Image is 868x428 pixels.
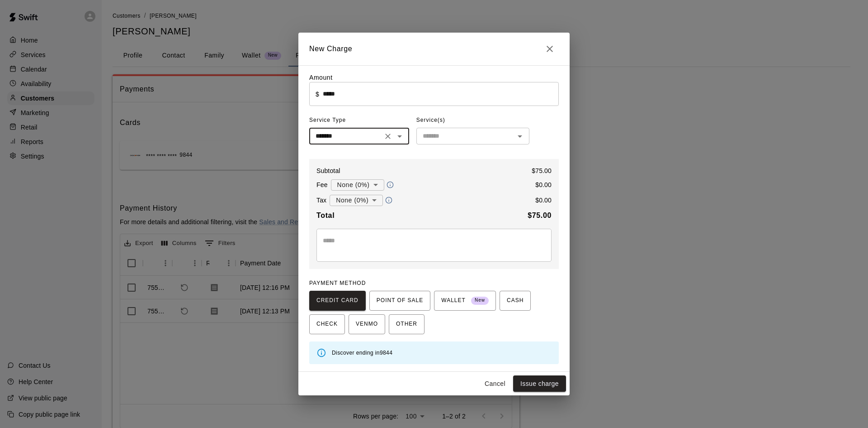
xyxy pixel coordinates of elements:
[356,317,378,332] span: VENMO
[535,196,552,205] p: $ 0.00
[441,293,489,308] span: WALLET
[309,280,366,286] span: PAYMENT METHOD
[528,212,552,219] b: $ 75.00
[535,180,552,189] p: $ 0.00
[316,196,326,205] p: Tax
[316,293,359,308] span: CREDIT CARD
[471,294,489,307] span: New
[298,33,570,65] h2: New Charge
[369,291,430,311] button: POINT OF SALE
[541,40,559,58] button: Close
[416,113,445,128] span: Service(s)
[330,192,383,209] div: None (0%)
[377,293,423,308] span: POINT OF SALE
[331,177,384,193] div: None (0%)
[507,293,524,308] span: CASH
[396,317,417,332] span: OTHER
[309,113,409,128] span: Service Type
[316,166,340,175] p: Subtotal
[309,291,366,311] button: CREDIT CARD
[500,291,531,311] button: CASH
[532,166,552,175] p: $ 75.00
[309,74,333,81] label: Amount
[434,291,496,311] button: WALLET New
[316,90,319,99] p: $
[349,314,385,334] button: VENMO
[309,314,345,334] button: CHECK
[481,375,509,392] button: Cancel
[382,130,394,143] button: Clear
[316,180,328,189] p: Fee
[332,350,392,356] span: Discover ending in 9844
[389,314,425,334] button: OTHER
[316,212,335,219] b: Total
[514,130,526,143] button: Open
[513,375,566,392] button: Issue charge
[393,130,406,143] button: Open
[316,317,338,332] span: CHECK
